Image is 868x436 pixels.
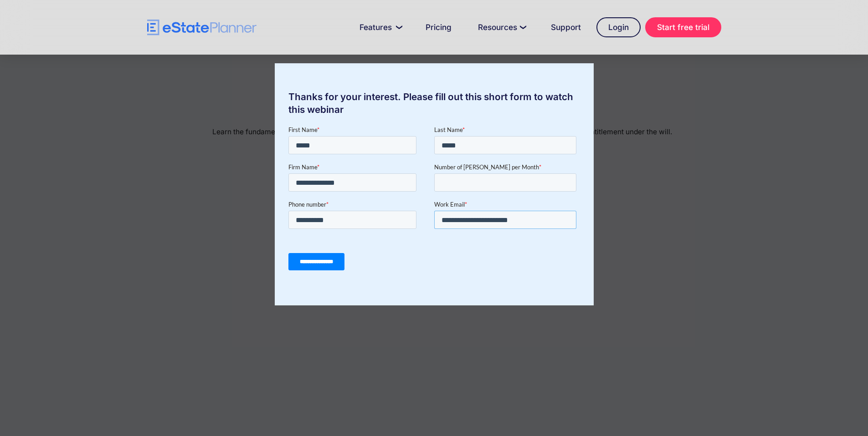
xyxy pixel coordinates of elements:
a: Features [349,18,410,36]
iframe: Form 0 [288,125,580,278]
a: Support [540,18,592,36]
a: Pricing [415,18,462,36]
div: Thanks for your interest. Please fill out this short form to watch this webinar [275,91,594,116]
a: Resources [467,18,535,36]
a: home [147,20,257,35]
a: Login [596,17,641,37]
a: Start free trial [645,17,721,37]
